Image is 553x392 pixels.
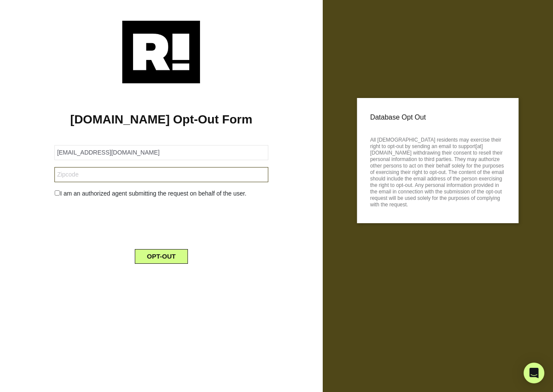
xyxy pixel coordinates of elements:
[370,134,505,208] p: All [DEMOGRAPHIC_DATA] residents may exercise their right to opt-out by sending an email to suppo...
[13,112,310,127] h1: [DOMAIN_NAME] Opt-Out Form
[54,145,268,160] input: Email Address
[54,167,268,182] input: Zipcode
[370,111,505,124] p: Database Opt Out
[48,189,274,198] div: I am an authorized agent submitting the request on behalf of the user.
[95,205,227,239] iframe: reCAPTCHA
[122,21,200,83] img: Retention.com
[135,249,188,264] button: OPT-OUT
[524,363,544,383] div: Open Intercom Messenger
